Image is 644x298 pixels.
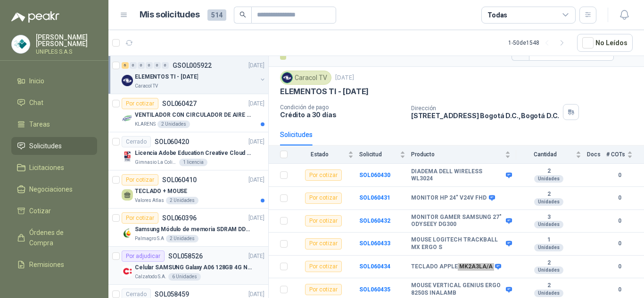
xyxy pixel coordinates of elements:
[516,259,581,267] b: 2
[122,174,158,185] div: Por cotizar
[411,194,487,202] b: MONITOR HP 24" V24V FHD
[248,252,264,261] p: [DATE]
[359,172,390,178] b: SOL060430
[122,75,133,86] img: Company Logo
[130,62,137,69] div: 0
[122,266,133,277] img: Company Logo
[207,9,226,21] span: 514
[140,8,200,22] h1: Mis solicitudes
[122,136,151,147] div: Cerrado
[305,215,342,226] div: Por cotizar
[122,212,158,224] div: Por cotizar
[606,171,633,180] b: 0
[239,11,246,18] span: search
[29,76,44,86] span: Inicio
[248,214,264,223] p: [DATE]
[248,99,264,108] p: [DATE]
[359,194,390,201] a: SOL060431
[155,291,189,298] p: SOL058459
[122,113,133,124] img: Company Logo
[411,214,504,228] b: MONITOR GAMER SAMSUNG 27" ODYSEEY DG300
[359,286,390,293] b: SOL060435
[157,121,190,128] div: 2 Unidades
[411,282,504,297] b: MOUSE VERTICAL GENIUS ERGO 8250S INALAMB
[29,206,51,216] span: Cotizar
[411,168,504,183] b: DIADEMA DELL WIRELESS WL3024
[122,98,158,109] div: Por cotizar
[135,159,177,166] p: Gimnasio La Colina
[168,273,201,281] div: 6 Unidades
[280,111,404,119] p: Crédito a 30 días
[534,198,563,206] div: Unidades
[146,62,153,69] div: 0
[516,191,581,198] b: 2
[516,145,587,164] th: Cantidad
[29,227,88,248] span: Órdenes de Compra
[305,169,342,181] div: Por cotizar
[179,159,207,166] div: 1 licencia
[534,290,563,297] div: Unidades
[534,221,563,228] div: Unidades
[411,112,559,120] p: [STREET_ADDRESS] Bogotá D.C. , Bogotá D.C.
[155,138,189,145] p: SOL060420
[411,151,503,158] span: Producto
[487,10,507,20] div: Todas
[411,263,493,271] b: TECLADO APPLE MK2A3LA/A
[248,176,264,185] p: [DATE]
[280,104,404,111] p: Condición de pago
[534,244,563,251] div: Unidades
[280,129,313,140] div: Solicitudes
[108,170,268,209] a: Por cotizarSOL060410[DATE] TECLADO + MOUSEValores Atlas2 Unidades
[359,240,390,247] b: SOL060433
[606,239,633,248] b: 0
[122,151,133,162] img: Company Logo
[135,111,252,120] p: VENTILADOR CON CIRCULADOR DE AIRE MULTIPROPOSITO XPOWER DE 14"
[166,235,198,242] div: 2 Unidades
[335,73,354,82] p: [DATE]
[516,282,581,290] b: 2
[135,197,164,204] p: Valores Atlas
[248,61,264,70] p: [DATE]
[162,100,197,107] p: SOL060427
[280,87,369,97] p: ELEMENTOS TI - [DATE]
[36,34,97,47] p: [PERSON_NAME] [PERSON_NAME]
[122,60,266,90] a: 6 0 0 0 0 0 GSOL005922[DATE] Company LogoELEMENTOS TI - [DATE]Caracol TV
[11,224,97,252] a: Órdenes de Compra
[606,285,633,294] b: 0
[135,82,158,90] p: Caracol TV
[11,180,97,198] a: Negociaciones
[516,214,581,221] b: 3
[135,225,252,234] p: Samsung Módulo de memoria SDRAM DDR4 M393A2G40DB0 de 16 GB M393A2G40DB0-CPB
[108,209,268,247] a: Por cotizarSOL060396[DATE] Company LogoSamsung Módulo de memoria SDRAM DDR4 M393A2G40DB0 de 16 GB...
[168,253,203,259] p: SOL058526
[11,159,97,177] a: Licitaciones
[122,227,133,239] img: Company Logo
[359,263,390,270] a: SOL060434
[516,168,581,175] b: 2
[173,62,212,69] p: GSOL005922
[108,94,268,132] a: Por cotizarSOL060427[DATE] Company LogoVENTILADOR CON CIRCULADOR DE AIRE MULTIPROPOSITO XPOWER DE...
[305,193,342,204] div: Por cotizar
[11,115,97,133] a: Tareas
[534,266,563,274] div: Unidades
[135,149,252,158] p: Licencia Adobe Education Creative Cloud for enterprise license lab and classroom
[108,132,268,170] a: CerradoSOL060420[DATE] Company LogoLicencia Adobe Education Creative Cloud for enterprise license...
[12,35,30,53] img: Company Logo
[166,197,198,204] div: 2 Unidades
[11,94,97,112] a: Chat
[411,236,504,251] b: MOUSE LOGITECH TRACKBALL MX ERGO S
[11,11,59,23] img: Logo peakr
[122,250,165,262] div: Por adjudicar
[36,49,97,55] p: UNIPLES S.A.S
[359,217,390,224] b: SOL060432
[11,256,97,274] a: Remisiones
[606,193,633,202] b: 0
[135,187,187,196] p: TECLADO + MOUSE
[162,62,169,69] div: 0
[293,151,346,158] span: Estado
[29,184,73,194] span: Negociaciones
[122,62,129,69] div: 6
[29,141,62,151] span: Solicitudes
[577,34,633,52] button: No Leídos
